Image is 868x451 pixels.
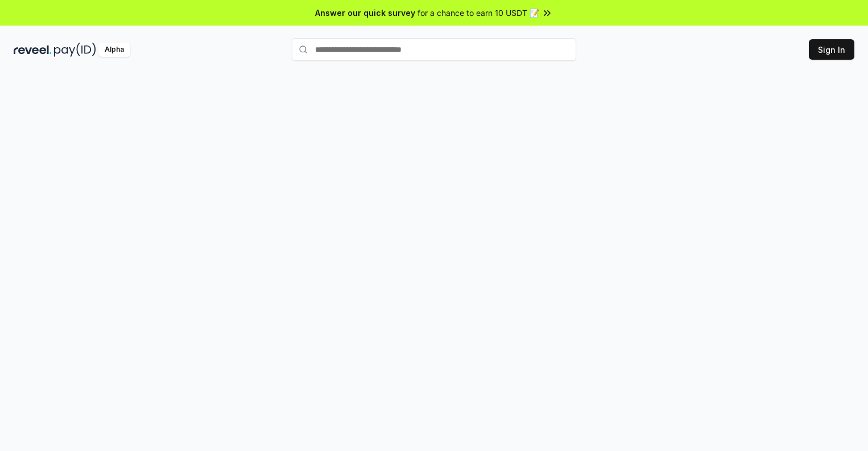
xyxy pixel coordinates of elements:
[54,43,96,57] img: pay_id
[315,7,415,19] span: Answer our quick survey
[418,7,539,19] span: for a chance to earn 10 USDT 📝
[809,39,854,60] button: Sign In
[14,43,52,57] img: reveel_dark
[98,43,130,57] div: Alpha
